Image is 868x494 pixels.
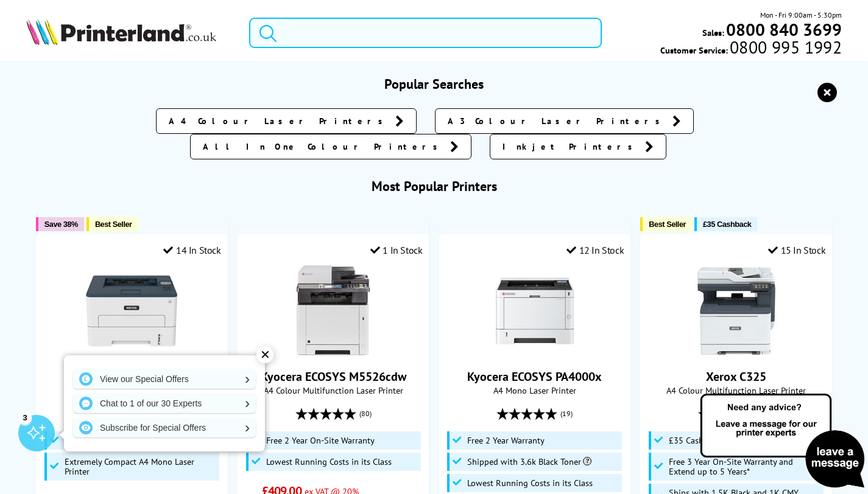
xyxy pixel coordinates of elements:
[169,115,389,127] span: A4 Colour Laser Printers
[669,436,721,445] span: £35 Cashback
[467,436,545,445] span: Free 2 Year Warranty
[489,265,580,357] img: Kyocera ECOSYS PA4000x
[691,347,782,359] a: Xerox C325
[370,244,423,256] div: 1 In Stock
[18,411,32,424] div: 3
[490,134,666,159] a: Inkjet Printers
[266,436,375,445] span: Free 2 Year On-Site Warranty
[86,217,138,231] button: Best Seller
[435,108,694,134] a: A3 Colour Laser Printers
[728,41,842,53] span: 0800 995 1992
[95,220,132,229] span: Best Seller
[768,244,825,256] div: 15 In Stock
[660,41,842,56] span: Customer Service:
[448,115,666,127] span: A3 Colour Laser Printers
[446,384,624,396] span: A4 Mono Laser Printer
[503,141,639,153] span: Inkjet Printers
[261,369,406,384] a: Kyocera ECOSYS M5526cdw
[86,265,177,357] img: Xerox B230
[36,217,84,231] button: Save 38%
[706,369,766,384] a: Xerox C325
[244,384,423,396] span: A4 Colour Multifunction Laser Printer
[691,265,782,357] img: Xerox C325
[26,75,842,92] h3: Popular Searches
[760,9,842,21] span: Mon - Fri 9:00am - 5:30pm
[703,220,751,229] span: £35 Cashback
[26,18,234,47] a: Printerland Logo
[288,347,379,359] a: Kyocera ECOSYS M5526cdw
[43,384,221,396] span: A4 Mono Laser Printer
[73,394,256,413] a: Chat to 1 of our 30 Experts
[467,457,591,467] span: Shipped with 3.6k Black Toner
[489,347,580,359] a: Kyocera ECOSYS PA4000x
[73,369,256,389] a: View our Special Offers
[702,27,724,38] span: Sales:
[190,134,471,159] a: All In One Colour Printers
[359,402,372,425] span: (80)
[288,265,379,357] img: Kyocera ECOSYS M5526cdw
[649,220,686,229] span: Best Seller
[467,369,602,384] a: Kyocera ECOSYS PA4000x
[73,418,256,437] a: Subscribe for Special Offers
[65,457,216,476] span: Extremely Compact A4 Mono Laser Printer
[647,384,825,396] span: A4 Colour Multifunction Laser Printer
[256,346,273,363] div: ✕
[467,478,593,488] span: Lowest Running Costs in its Class
[26,18,216,45] img: Printerland Logo
[669,457,820,476] span: Free 3 Year On-Site Warranty and Extend up to 5 Years*
[86,347,177,359] a: Xerox B230
[566,244,624,256] div: 12 In Stock
[156,108,417,134] a: A4 Colour Laser Printers
[26,178,842,195] h3: Most Popular Printers
[266,457,392,467] span: Lowest Running Costs in its Class
[640,217,692,231] button: Best Seller
[249,18,602,48] input: Search product
[726,18,842,41] b: 0800 840 3699
[44,220,78,229] span: Save 38%
[697,392,868,492] img: Open Live Chat window
[163,244,221,256] div: 14 In Stock
[203,141,444,153] span: All In One Colour Printers
[560,402,573,425] span: (19)
[724,24,842,35] a: 0800 840 3699
[694,217,757,231] button: £35 Cashback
